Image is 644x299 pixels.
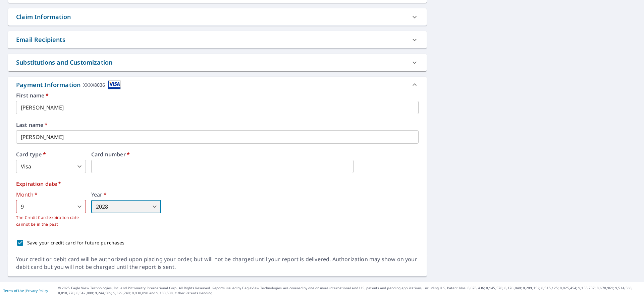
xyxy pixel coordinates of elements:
[91,160,354,173] iframe: secure payment field
[83,80,105,89] div: XXXX8036
[16,12,71,21] div: Claim Information
[16,93,419,98] label: First name
[16,214,86,228] p: The Credit Card expiration date cannot be in the past
[8,31,427,48] div: Email Recipients
[3,288,24,293] a: Terms of Use
[58,286,641,296] p: © 2025 Eagle View Technologies, Inc. and Pictometry International Corp. All Rights Reserved. Repo...
[8,77,427,93] div: Payment InformationXXXX8036cardImage
[16,255,419,271] div: Your credit or debit card will be authorized upon placing your order, but will not be charged unt...
[91,152,419,157] label: Card number
[16,160,86,173] div: Visa
[3,289,48,293] p: |
[16,58,112,67] div: Substitutions and Customization
[108,80,121,89] img: cardImage
[16,181,419,186] label: Expiration date
[27,239,125,246] p: Save your credit card for future purchases
[8,8,427,25] div: Claim Information
[26,288,48,293] a: Privacy Policy
[16,152,86,157] label: Card type
[8,54,427,71] div: Substitutions and Customization
[91,200,161,213] div: 2028
[16,35,65,44] div: Email Recipients
[16,122,419,128] label: Last name
[16,80,121,89] div: Payment Information
[16,200,86,213] div: 9
[16,192,86,197] label: Month
[91,192,161,197] label: Year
